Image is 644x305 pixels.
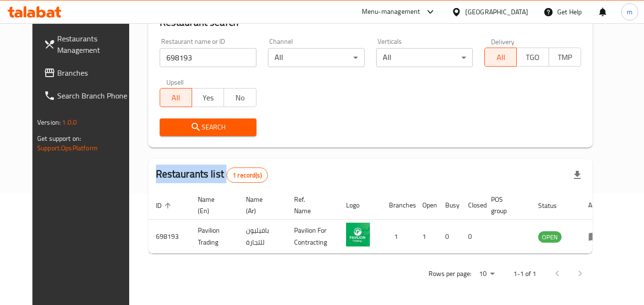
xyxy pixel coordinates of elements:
a: Support.OpsPlatform [37,142,98,154]
span: Version: [37,116,61,128]
div: OPEN [538,231,562,243]
a: Search Branch Phone [36,84,140,107]
div: All [376,48,473,67]
td: 0 [438,220,460,254]
button: TMP [549,48,581,67]
a: Restaurants Management [36,27,140,61]
h2: Restaurant search [160,15,581,30]
button: All [160,88,192,107]
table: enhanced table [148,191,613,254]
td: Pavilion Trading [190,220,238,254]
span: Search [167,121,249,133]
a: Branches [36,61,140,84]
td: 1 [381,220,415,254]
td: 698193 [148,220,190,254]
div: Rows per page: [475,267,498,281]
th: Action [581,191,613,220]
div: All [268,48,365,67]
span: TMP [553,50,577,64]
td: بافيليون للتجارة [238,220,286,254]
td: Pavilion For Contracting [286,220,338,254]
span: m [627,7,633,17]
input: Search for restaurant name or ID.. [160,48,256,67]
span: Yes [196,91,220,105]
span: All [164,91,188,105]
button: Search [160,118,256,136]
span: Name (Ar) [246,194,275,216]
div: [GEOGRAPHIC_DATA] [465,7,528,17]
span: 1 record(s) [227,171,267,180]
button: No [224,88,256,107]
span: 1.0.0 [62,116,77,128]
span: Get support on: [37,132,81,145]
span: Search Branch Phone [57,90,133,101]
span: Name (En) [198,194,227,216]
button: Yes [192,88,224,107]
p: 1-1 of 1 [513,268,536,280]
button: TGO [516,48,549,67]
th: Open [415,191,438,220]
button: All [484,48,517,67]
td: 1 [415,220,438,254]
div: Menu-management [362,6,420,18]
p: Rows per page: [429,268,471,280]
span: Ref. Name [294,194,327,216]
span: Branches [57,67,133,79]
span: ID [156,200,174,211]
span: TGO [521,50,545,64]
div: Export file [566,164,589,187]
span: Status [538,200,569,211]
label: Delivery [491,38,515,45]
th: Logo [338,191,381,220]
span: POS group [491,194,519,216]
div: Menu [588,231,606,242]
th: Busy [438,191,460,220]
span: Restaurants Management [57,33,133,56]
label: Upsell [166,79,184,85]
th: Branches [381,191,415,220]
th: Closed [460,191,483,220]
span: All [489,50,513,64]
td: 0 [460,220,483,254]
span: OPEN [538,232,562,243]
img: Pavilion Trading [346,223,370,246]
span: No [228,91,252,105]
h2: Restaurants list [156,167,268,183]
